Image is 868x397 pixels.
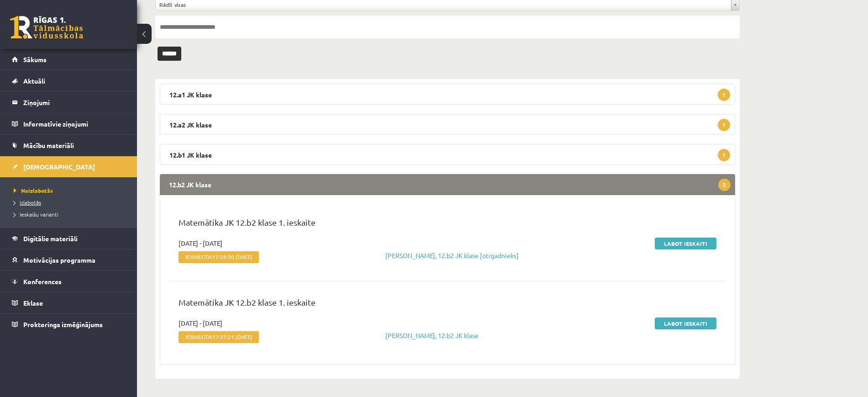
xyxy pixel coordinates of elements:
legend: 12.b1 JK klase [160,144,735,165]
a: Ieskaišu varianti [14,210,128,218]
span: 1 [718,149,730,161]
span: Ieskaišu varianti [14,211,58,218]
span: 2 [718,179,731,191]
a: [PERSON_NAME], 12.b2 JK klase [385,331,479,339]
legend: 12.a2 JK klase [160,114,735,135]
span: [DATE] - [DATE] [179,318,222,328]
a: Ziņojumi [12,92,126,113]
a: Izlabotās [14,198,128,206]
legend: Informatīvie ziņojumi [23,113,126,134]
span: Motivācijas programma [23,256,95,264]
span: Sākums [23,55,47,64]
span: Digitālie materiāli [23,234,78,243]
a: Digitālie materiāli [12,228,126,249]
span: 1 [718,119,730,131]
a: [DEMOGRAPHIC_DATA] [12,156,126,177]
a: Motivācijas programma [12,249,126,270]
a: Sākums [12,49,126,70]
a: Proktoringa izmēģinājums [12,314,126,335]
a: Konferences [12,271,126,292]
span: [DEMOGRAPHIC_DATA] [23,163,95,171]
a: Aktuāli [12,70,126,91]
a: Labot ieskaiti [655,318,716,329]
p: Matemātika JK 12.b2 klase 1. ieskaite [179,296,716,313]
span: Izlabotās [14,199,41,206]
span: Proktoringa izmēģinājums [23,320,103,328]
a: Informatīvie ziņojumi [12,113,126,134]
span: Iesniegta: [179,251,259,263]
span: Eklase [23,299,43,307]
span: 17:37:21 [DATE] [212,333,252,340]
legend: 12.a1 JK klase [160,84,735,105]
legend: 12.b2 JK klase [160,174,735,195]
span: Aktuāli [23,77,45,85]
a: Neizlabotās [14,186,128,195]
a: Mācību materiāli [12,135,126,156]
span: 17:28:30 [DATE] [212,254,252,260]
p: Matemātika JK 12.b2 klase 1. ieskaite [179,216,716,233]
a: Eklase [12,292,126,313]
a: Labot ieskaiti [655,238,716,249]
a: [PERSON_NAME], 12.b2 JK klase [otrgadnieks] [385,251,519,259]
span: Mācību materiāli [23,141,74,149]
span: Neizlabotās [14,187,53,194]
span: 1 [718,89,730,101]
legend: Ziņojumi [23,92,126,113]
span: Konferences [23,277,62,286]
span: [DATE] - [DATE] [179,238,222,248]
span: Iesniegta: [179,331,259,343]
a: Rīgas 1. Tālmācības vidusskola [10,16,83,39]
